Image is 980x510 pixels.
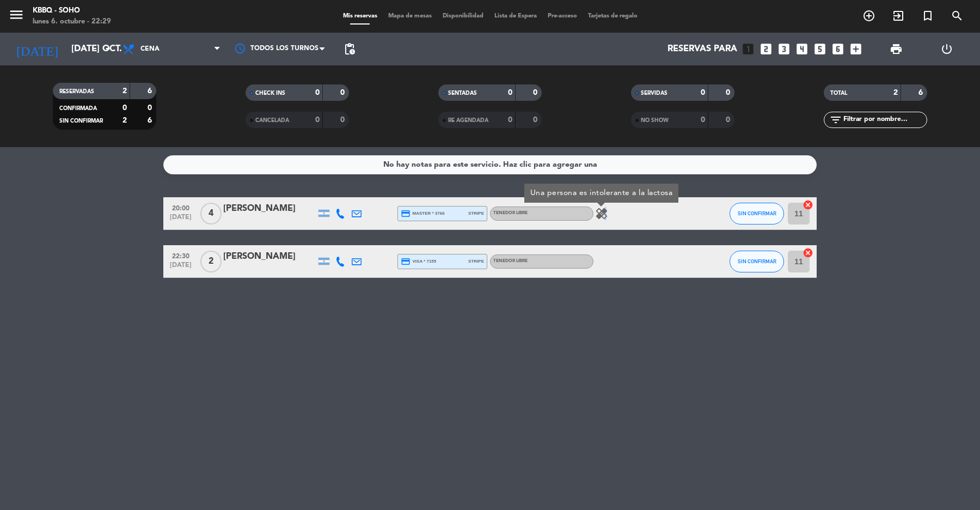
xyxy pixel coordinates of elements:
div: No hay notas para este servicio. Haz clic para agregar una [383,159,597,171]
strong: 0 [508,89,512,96]
span: 4 [200,203,222,224]
strong: 2 [122,87,127,95]
span: TOTAL [830,90,847,96]
strong: 0 [533,89,540,96]
strong: 6 [918,89,925,96]
i: cancel [803,247,813,258]
strong: 0 [148,104,154,112]
i: credit_card [401,257,411,266]
button: SIN CONFIRMAR [730,203,784,224]
i: exit_to_app [892,9,905,22]
span: Tarjetas de regalo [583,13,643,19]
span: CHECK INS [255,90,285,96]
span: SERVIDAS [641,90,667,96]
i: add_box [849,42,863,56]
i: looks_one [741,42,755,56]
span: RE AGENDADA [448,118,488,123]
i: filter_list [829,113,842,126]
span: TENEDOR LIBRE [493,211,528,215]
div: [PERSON_NAME] [223,202,316,216]
i: turned_in_not [921,9,934,22]
i: looks_5 [813,42,827,56]
span: 20:00 [167,201,194,214]
strong: 0 [533,116,540,124]
span: SIN CONFIRMAR [59,118,103,124]
strong: 6 [148,87,154,95]
div: [PERSON_NAME] [223,250,316,264]
strong: 0 [315,116,320,124]
span: 22:30 [167,249,194,262]
strong: 0 [340,89,347,96]
div: Kbbq - Soho [33,5,111,16]
span: visa * 7155 [401,257,436,266]
i: looks_two [759,42,773,56]
input: Filtrar por nombre... [842,114,927,126]
i: add_circle_outline [862,9,875,22]
strong: 0 [701,89,705,96]
span: stripe [468,210,484,217]
div: lunes 6. octubre - 22:29 [33,16,111,27]
button: menu [8,7,24,27]
i: arrow_drop_down [101,42,114,56]
span: Reservas para [667,44,737,54]
span: pending_actions [343,42,356,56]
i: power_settings_new [940,42,953,56]
i: looks_4 [795,42,809,56]
span: CONFIRMADA [59,106,97,111]
span: Mis reservas [338,13,383,19]
i: search [951,9,964,22]
i: looks_3 [777,42,791,56]
strong: 0 [726,89,732,96]
strong: 0 [340,116,347,124]
strong: 0 [726,116,732,124]
strong: 2 [893,89,898,96]
span: Cena [140,45,160,53]
strong: 0 [122,104,127,112]
span: Lista de Espera [489,13,542,19]
span: Pre-acceso [542,13,583,19]
span: 2 [200,251,222,272]
strong: 6 [148,117,154,124]
span: Mapa de mesas [383,13,437,19]
span: TENEDOR LIBRE [493,259,528,263]
strong: 0 [315,89,320,96]
span: master * 3766 [401,209,445,218]
span: SIN CONFIRMAR [738,210,776,216]
i: cancel [803,199,813,210]
i: [DATE] [8,37,66,61]
div: LOG OUT [921,33,972,65]
i: healing [595,207,608,220]
span: stripe [468,258,484,265]
button: SIN CONFIRMAR [730,251,784,272]
span: RESERVADAS [59,89,94,94]
span: SENTADAS [448,90,477,96]
span: CANCELADA [255,118,289,123]
i: menu [8,7,24,23]
span: NO SHOW [641,118,669,123]
strong: 0 [508,116,512,124]
span: [DATE] [167,262,194,274]
span: [DATE] [167,214,194,226]
strong: 2 [122,117,127,124]
i: credit_card [401,209,411,218]
strong: 0 [701,116,705,124]
div: Una persona es intolerante a la lactosa [524,184,678,203]
span: SIN CONFIRMAR [738,258,776,264]
span: Disponibilidad [437,13,489,19]
i: looks_6 [831,42,845,56]
span: print [890,42,903,56]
